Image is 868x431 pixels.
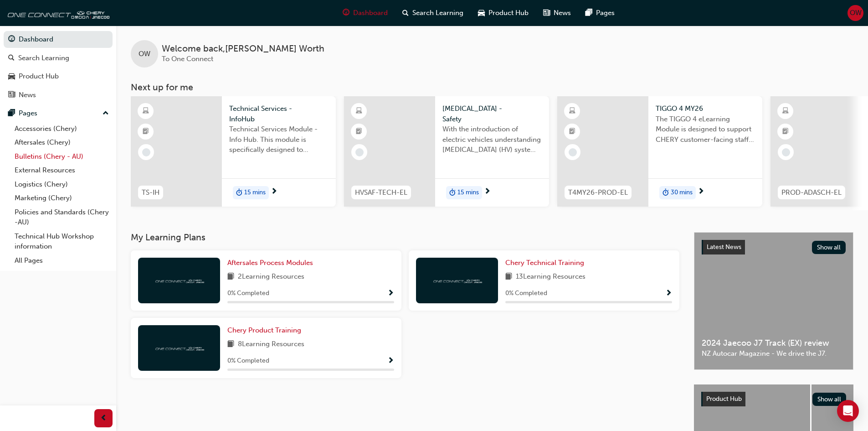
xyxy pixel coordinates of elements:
[701,392,846,406] a: Product HubShow all
[478,7,485,19] span: car-icon
[656,104,755,114] span: TIGGO 4 MY26
[702,338,846,348] span: 2024 Jaecoo J7 Track (EX) review
[131,232,679,243] h3: My Learning Plans
[162,55,213,63] span: To One Connect
[11,254,113,268] a: All Pages
[782,148,790,156] span: learningRecordVerb_NONE-icon
[387,357,394,365] span: Show Progress
[505,288,547,299] span: 0 % Completed
[8,109,15,118] span: pages-icon
[698,188,704,196] span: next-icon
[19,108,37,119] div: Pages
[238,339,304,350] span: 8 Learning Resources
[100,413,107,424] span: prev-icon
[271,188,277,196] span: next-icon
[484,188,491,196] span: next-icon
[355,148,364,156] span: learningRecordVerb_NONE-icon
[671,187,693,198] span: 30 mins
[557,96,762,207] a: T4MY26-PROD-ELTIGGO 4 MY26The TIGGO 4 eLearning Module is designed to support CHERY customer-faci...
[229,124,329,155] span: Technical Services Module - Info Hub. This module is specifically designed to address the require...
[812,393,847,406] button: Show all
[236,187,242,199] span: duration-icon
[781,187,842,198] span: PROD-ADASCH-EL
[227,325,305,336] a: Chery Product Training
[578,4,622,22] a: pages-iconPages
[665,290,672,298] span: Show Progress
[227,271,234,283] span: book-icon
[139,49,150,59] span: OW
[244,187,266,198] span: 15 mins
[4,68,113,85] a: Product Hub
[442,104,542,124] span: [MEDICAL_DATA] - Safety
[227,258,317,268] a: Aftersales Process Modules
[387,288,394,299] button: Show Progress
[395,4,471,22] a: search-iconSearch Learning
[229,104,329,124] span: Technical Services - InfoHub
[569,126,575,138] span: booktick-icon
[488,8,529,18] span: Product Hub
[11,135,113,150] a: Aftersales (Chery)
[412,8,463,18] span: Search Learning
[442,124,542,155] span: With the introduction of electric vehicles understanding [MEDICAL_DATA] (HV) systems is critical ...
[11,205,113,229] a: Policies and Standards (Chery -AU)
[4,105,113,122] button: Pages
[543,7,550,19] span: news-icon
[11,122,113,136] a: Accessories (Chery)
[11,163,113,177] a: External Resources
[569,148,577,156] span: learningRecordVerb_NONE-icon
[131,96,336,207] a: TS-IHTechnical Services - InfoHubTechnical Services Module - Info Hub. This module is specificall...
[142,187,159,198] span: TS-IH
[353,8,388,18] span: Dashboard
[457,187,479,198] span: 15 mins
[4,31,113,48] a: Dashboard
[516,271,586,283] span: 13 Learning Resources
[5,4,109,22] img: oneconnect
[569,105,575,117] span: learningResourceType_ELEARNING-icon
[656,114,755,145] span: The TIGGO 4 eLearning Module is designed to support CHERY customer-facing staff with the product ...
[227,356,269,366] span: 0 % Completed
[8,36,15,44] span: guage-icon
[11,150,113,164] a: Bulletins (Chery - AU)
[694,232,853,370] a: Latest NewsShow all2024 Jaecoo J7 Track (EX) reviewNZ Autocar Magazine - We drive the J7.
[335,4,395,22] a: guage-iconDashboard
[238,271,304,283] span: 2 Learning Resources
[596,8,615,18] span: Pages
[18,53,69,63] div: Search Learning
[8,73,15,81] span: car-icon
[19,71,59,82] div: Product Hub
[707,243,741,251] span: Latest News
[11,191,113,205] a: Marketing (Chery)
[11,229,113,254] a: Technical Hub Workshop information
[782,105,789,117] span: learningResourceType_ELEARNING-icon
[812,241,846,254] button: Show all
[8,54,15,62] span: search-icon
[471,4,536,22] a: car-iconProduct Hub
[344,96,549,207] a: HVSAF-TECH-EL[MEDICAL_DATA] - SafetyWith the introduction of electric vehicles understanding [MED...
[387,290,394,298] span: Show Progress
[782,126,789,138] span: booktick-icon
[536,4,578,22] a: news-iconNews
[663,187,669,199] span: duration-icon
[356,105,362,117] span: learningResourceType_ELEARNING-icon
[142,148,150,156] span: learningRecordVerb_NONE-icon
[4,29,113,105] button: DashboardSearch LearningProduct HubNews
[505,258,588,268] a: Chery Technical Training
[837,400,859,422] div: Open Intercom Messenger
[143,126,149,138] span: booktick-icon
[402,7,409,19] span: search-icon
[568,187,628,198] span: T4MY26-PROD-EL
[702,240,846,254] a: Latest NewsShow all
[4,87,113,104] a: News
[143,105,149,117] span: learningResourceType_ELEARNING-icon
[154,343,204,352] img: oneconnect
[11,177,113,192] a: Logistics (Chery)
[103,108,109,119] span: up-icon
[8,91,15,99] span: news-icon
[162,44,324,54] span: Welcome back , [PERSON_NAME] Worth
[586,7,592,19] span: pages-icon
[449,187,456,199] span: duration-icon
[665,288,672,299] button: Show Progress
[116,82,868,93] h3: Next up for me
